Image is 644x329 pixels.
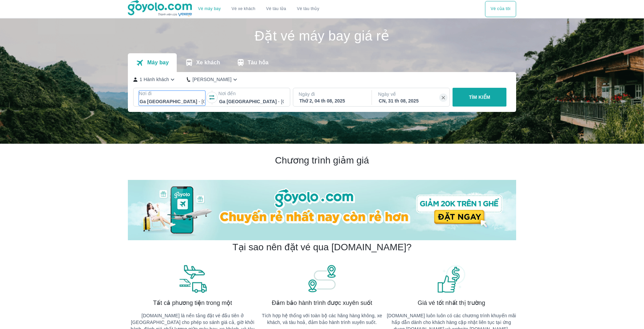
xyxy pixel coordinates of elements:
p: Nơi đi [139,90,205,97]
button: Vé tàu thủy [292,1,325,17]
a: Vé tàu lửa [261,1,292,17]
div: CN, 31 th 08, 2025 [379,97,444,104]
button: [PERSON_NAME] [187,76,239,83]
div: choose transportation mode [485,1,516,17]
p: Xe khách [196,59,220,66]
p: Ngày đi [299,91,365,97]
a: Vé xe khách [232,6,255,11]
h2: Chương trình giảm giá [128,154,516,167]
img: banner [177,264,208,293]
button: TÌM KIẾM [453,88,506,107]
img: banner-home [128,180,516,240]
span: Đảm bảo hành trình được xuyên suốt [272,299,372,307]
a: Vé máy bay [198,6,221,11]
h2: Tại sao nên đặt vé qua [DOMAIN_NAME]? [232,241,411,253]
img: banner [436,264,467,293]
p: Máy bay [147,59,169,66]
p: Tích hợp hệ thống với toàn bộ các hãng hàng không, xe khách, và tàu hoả, đảm bảo hành trình xuyên... [257,312,387,326]
button: Vé của tôi [485,1,516,17]
div: Thứ 2, 04 th 08, 2025 [299,97,364,104]
span: Tất cả phương tiện trong một [153,299,232,307]
p: [PERSON_NAME] [192,76,232,83]
span: Giá vé tốt nhất thị trường [418,299,485,307]
p: Tàu hỏa [248,59,269,66]
button: 1 Hành khách [133,76,176,83]
p: 1 Hành khách [140,76,169,83]
p: Nơi đến [218,90,285,97]
div: choose transportation mode [193,1,325,17]
div: transportation tabs [128,53,276,72]
img: banner [307,264,337,293]
p: Ngày về [378,91,445,97]
p: TÌM KIẾM [469,94,490,101]
h1: Đặt vé máy bay giá rẻ [128,29,516,43]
